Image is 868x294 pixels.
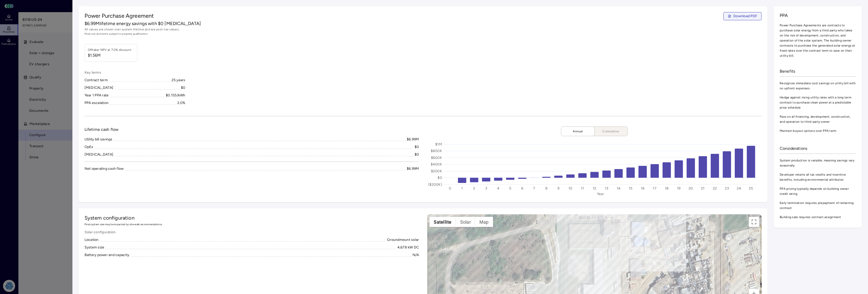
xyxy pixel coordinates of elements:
span: Power Purchase Agreements are contracts to purchase solar energy from a third party who takes on ... [780,23,856,58]
div: $0 [415,144,419,150]
text: Year [597,192,604,196]
span: Hedge against rising utility rates with a long term contract to purchase clean power at a predict... [780,95,856,110]
div: Benefits [780,66,856,77]
text: 14 [617,186,621,191]
text: 4 [497,186,499,191]
span: Developer retains all tax credits and incentive benefits, including environmental attributes [780,172,856,182]
text: 22 [713,186,717,191]
div: 2.0% [177,100,185,106]
button: Toggle fullscreen view [749,217,759,227]
div: 4,678 kW DC [397,245,419,250]
span: PPA pricing typically depends on building owner credit rating [780,186,856,196]
div: $6.99M [407,166,419,172]
text: $600K [431,156,442,160]
span: Pass on all financing, development, construction, and operation to third-party owner [780,114,856,124]
span: Lifetime cash flow [85,127,119,133]
span: Cumulative [598,129,623,134]
text: 5 [509,186,511,191]
div: $0 [415,152,419,157]
text: $200K [431,169,442,173]
button: Show satellite imagery [429,217,456,227]
text: 25 [749,186,753,191]
text: 19 [677,186,681,191]
span: Power Purchase Agreement [85,12,154,20]
div: OpEx [85,144,93,150]
span: PPA [780,12,856,19]
div: N/A [413,252,419,258]
span: $1.56M [88,52,131,58]
span: Solar configuration [85,229,419,235]
span: Key terms [85,70,185,75]
div: Considerations [780,143,856,154]
text: 7 [533,186,535,191]
button: Download PDF [723,12,762,20]
text: 2 [473,186,475,191]
div: Location [85,237,99,243]
text: 23 [725,186,729,191]
span: System production is variable, meaning savings vary seasonally [780,158,856,168]
div: Offtaker NPV at 7.0% discount [88,47,131,52]
text: 16 [641,186,645,191]
div: Year 1 PPA rate [85,93,109,98]
div: Battery power and capacity [85,252,129,258]
span: Maintain buyout options over PPA term [780,128,856,133]
div: [MEDICAL_DATA] [85,152,114,157]
div: Net operating cash flow [85,166,124,172]
div: $0 [181,85,185,91]
div: System size [85,245,104,250]
div: 25 years [172,77,185,83]
text: $0 [438,176,442,180]
text: 3 [485,186,487,191]
span: Early termination requires prepayment of remaining contract [780,200,856,211]
text: 12 [593,186,596,191]
text: 21 [701,186,705,191]
div: Utility bill savings [85,137,113,142]
text: $800K [431,149,442,153]
text: 13 [605,186,609,191]
span: Final cost and terms subject to property qualification. [85,32,762,36]
text: 15 [629,186,633,191]
span: $6.99M lifetime energy savings with $0 [MEDICAL_DATA] [85,20,201,27]
text: 10 [568,186,573,191]
text: 24 [737,186,741,191]
div: [MEDICAL_DATA] [85,85,114,91]
text: 9 [557,186,559,191]
div: PPA escalation [85,100,109,106]
button: Show street map [475,217,493,227]
text: 18 [665,186,669,191]
span: Annual [565,129,590,134]
span: All values are shown over system lifetime and are post-tax values. [85,27,762,32]
button: Show solar potential [456,217,475,227]
span: Recognize immediate cost savings on utility bill with no upfront expenses [780,81,856,91]
text: 20 [689,186,693,191]
div: Contract term [85,77,108,83]
div: $6.99M [407,137,419,142]
h2: System configuration [85,214,419,221]
span: Building sale requires contract assignment [780,215,856,220]
text: 11 [581,186,584,191]
text: 1 [462,186,463,191]
text: 8 [545,186,548,191]
span: Download PDF [733,13,757,19]
div: Groundmount solar [387,237,419,243]
div: $0.155/kWh [166,93,185,98]
text: $400K [431,162,442,166]
text: 17 [653,186,657,191]
text: 0 [449,186,451,191]
text: ($200K) [428,182,442,187]
text: $1M [435,142,442,146]
text: 6 [521,186,523,191]
span: Final system size may be impacted by site walk recommendations. [85,222,419,226]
